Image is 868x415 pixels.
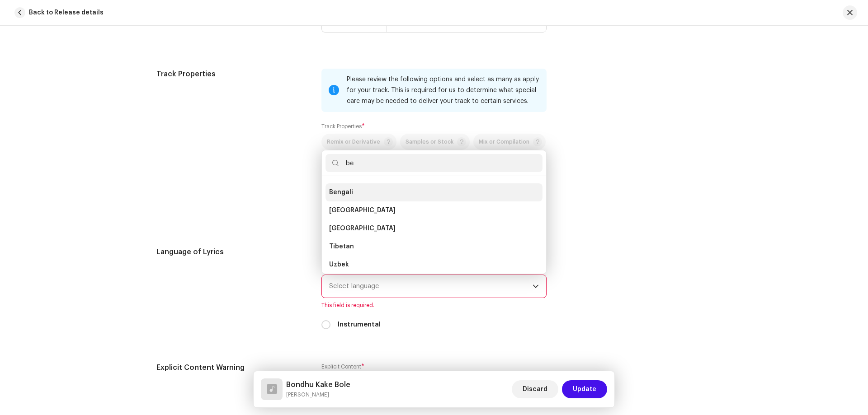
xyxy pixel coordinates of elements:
h5: Bondhu Kake Bole [286,379,350,390]
span: Update [573,380,596,398]
li: Bengali [325,183,542,201]
span: Tibetan [329,242,354,251]
span: This field is required. [321,302,547,309]
small: Bondhu Kake Bole [286,390,350,399]
li: North Ndebele [325,201,542,219]
div: Please review the following options and select as many as apply for your track. This is required ... [347,74,539,107]
h5: Explicit Content Warning [156,362,307,373]
li: South Ndebele [325,219,542,238]
span: Discard [523,380,547,398]
h5: Language of Lyrics [156,247,307,257]
small: Explicit Content [321,362,361,371]
span: Bengali [329,188,353,197]
label: Track Properties [321,123,365,130]
span: Select language [329,275,533,298]
label: Instrumental [338,320,381,330]
h5: Track Properties [156,69,307,79]
li: Tibetan [325,238,542,256]
li: Uzbek [325,256,542,274]
span: Uzbek [329,260,349,269]
button: Discard [512,380,558,398]
span: [GEOGRAPHIC_DATA] [329,224,396,233]
button: Update [562,380,607,398]
span: [GEOGRAPHIC_DATA] [329,206,396,215]
div: dropdown trigger [533,275,539,298]
ul: Option List [322,162,546,277]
